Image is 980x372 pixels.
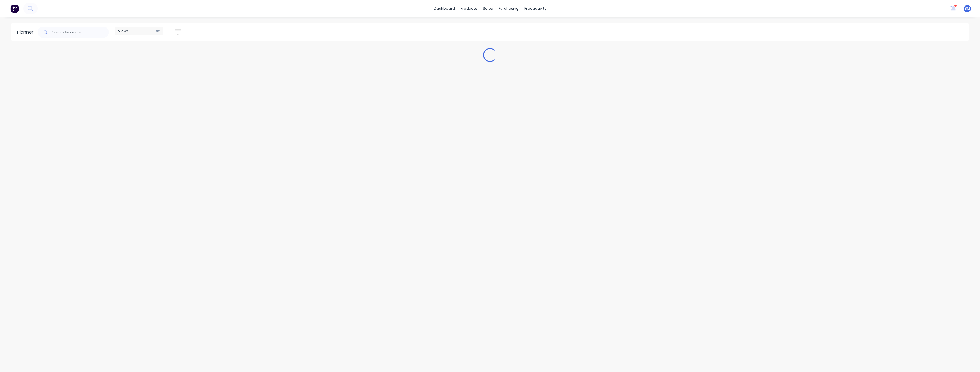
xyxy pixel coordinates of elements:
[496,4,522,13] div: purchasing
[17,29,36,36] div: Planner
[965,6,970,11] span: BM
[522,4,549,13] div: productivity
[431,4,458,13] a: dashboard
[118,28,129,34] span: Views
[480,4,496,13] div: sales
[458,4,480,13] div: products
[10,4,19,13] img: Factory
[52,27,109,38] input: Search for orders...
